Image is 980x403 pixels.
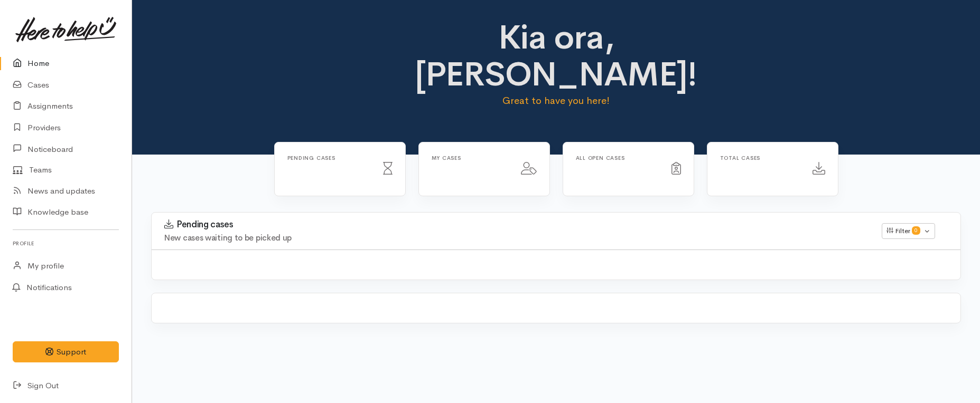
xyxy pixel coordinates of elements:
[13,341,119,363] button: Support
[357,93,755,108] p: Great to have you here!
[720,155,800,161] h6: Total cases
[432,155,508,161] h6: My cases
[287,155,370,161] h6: Pending cases
[576,155,659,161] h6: All Open cases
[912,226,920,235] span: 0
[13,236,119,251] h6: Profile
[357,19,755,93] h1: Kia ora, [PERSON_NAME]!
[164,219,869,230] h3: Pending cases
[164,234,869,243] h4: New cases waiting to be picked up
[882,223,935,239] button: Filter0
